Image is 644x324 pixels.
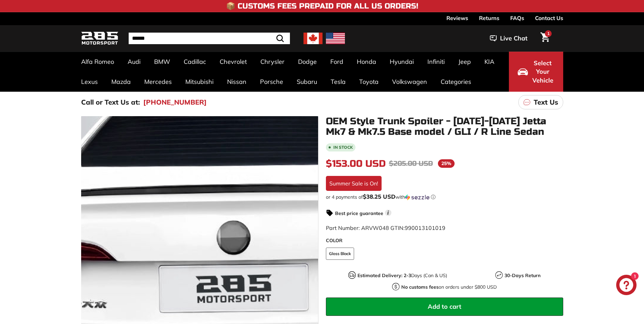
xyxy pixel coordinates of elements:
[177,52,213,72] a: Cadillac
[446,12,468,24] a: Reviews
[363,193,395,200] span: $38.25 USD
[326,116,563,137] h1: OEM Style Trunk Spoiler - [DATE]-[DATE] Jetta Mk7 & Mk7.5 Base model / GLI / R Line Sedan
[179,72,220,92] a: Mitsubishi
[74,52,121,72] a: Alfa Romeo
[481,30,536,47] button: Live Chat
[333,145,353,149] b: In stock
[536,27,554,50] a: Cart
[452,52,478,72] a: Jeep
[421,52,452,72] a: Infiniti
[326,176,382,191] div: Summer Sale is On!
[326,158,386,169] span: $153.00 USD
[534,97,558,107] p: Text Us
[147,52,177,72] a: BMW
[220,72,253,92] a: Nissan
[428,303,461,310] span: Add to cart
[385,72,434,92] a: Volkswagen
[324,72,352,92] a: Tesla
[213,52,254,72] a: Chevrolet
[509,52,563,92] button: Select Your Vehicle
[326,298,563,316] button: Add to cart
[385,210,391,216] span: i
[510,12,524,24] a: FAQs
[479,12,499,24] a: Returns
[438,159,455,168] span: 25%
[478,52,501,72] a: KIA
[129,33,290,44] input: Search
[324,52,350,72] a: Ford
[254,52,291,72] a: Chrysler
[405,194,429,200] img: Sezzle
[326,224,445,231] span: Part Number: ARVW048 GTIN:
[357,272,411,278] strong: Estimated Delivery: 2-3
[291,52,324,72] a: Dodge
[81,97,140,107] p: Call or Text Us at:
[401,284,439,290] strong: No customs fees
[326,237,563,244] label: COLOR
[518,95,563,109] a: Text Us
[326,194,563,200] div: or 4 payments of with
[434,72,478,92] a: Categories
[105,72,137,92] a: Mazda
[81,31,118,47] img: Logo_285_Motorsport_areodynamics_components
[137,72,179,92] a: Mercedes
[401,284,497,291] p: on orders under $800 USD
[405,224,445,231] span: 990013101019
[352,72,385,92] a: Toyota
[383,52,421,72] a: Hyundai
[335,210,383,216] strong: Best price guarantee
[121,52,147,72] a: Audi
[357,272,447,279] p: Days (Can & US)
[326,194,563,200] div: or 4 payments of$38.25 USDwithSezzle Click to learn more about Sezzle
[143,97,207,107] a: [PHONE_NUMBER]
[350,52,383,72] a: Honda
[614,275,639,297] inbox-online-store-chat: Shopify online store chat
[253,72,290,92] a: Porsche
[389,159,433,168] span: $205.00 USD
[290,72,324,92] a: Subaru
[547,31,550,36] span: 1
[504,272,540,278] strong: 30-Days Return
[226,2,418,10] h4: 📦 Customs Fees Prepaid for All US Orders!
[500,34,528,43] span: Live Chat
[74,72,105,92] a: Lexus
[531,59,554,85] span: Select Your Vehicle
[535,12,563,24] a: Contact Us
